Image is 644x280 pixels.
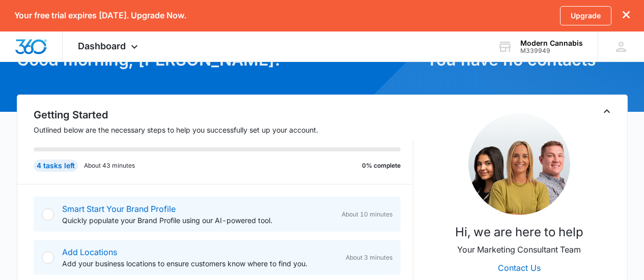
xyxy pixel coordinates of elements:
[488,256,551,280] button: Contact Us
[34,107,413,122] h2: Getting Started
[457,243,581,256] p: Your Marketing Consultant Team
[62,247,117,257] a: Add Locations
[362,161,401,170] p: 0% complete
[62,258,338,269] p: Add your business locations to ensure customers know where to find you.
[346,253,393,262] span: About 3 minutes
[34,160,78,172] div: 4 tasks left
[560,6,611,25] a: Upgrade
[342,210,393,219] span: About 10 minutes
[62,204,176,214] a: Smart Start Your Brand Profile
[84,161,135,170] p: About 43 minutes
[78,41,126,51] span: Dashboard
[63,32,156,61] div: Dashboard
[34,125,413,135] p: Outlined below are the necessary steps to help you successfully set up your account.
[520,47,583,54] div: account id
[623,11,630,20] button: dismiss this dialog
[62,215,333,226] p: Quickly populate your Brand Profile using our AI-powered tool.
[455,223,583,241] p: Hi, we are here to help
[520,39,583,47] div: account name
[14,11,186,20] p: Your free trial expires [DATE]. Upgrade Now.
[601,105,613,117] button: Toggle Collapse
